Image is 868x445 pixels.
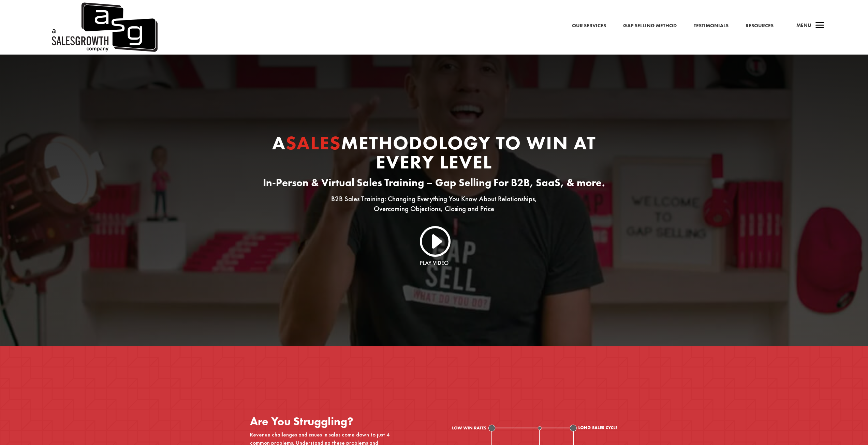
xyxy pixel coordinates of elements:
a: Resources [746,21,774,30]
a: Our Services [572,21,606,30]
span: a [813,19,827,33]
span: Sales [286,131,341,155]
a: Gap Selling Method [623,21,677,30]
h2: Are You Struggling? [250,416,391,431]
h3: In-Person & Virtual Sales Training – Gap Selling For B2B, SaaS, & more. [250,175,618,194]
span: Menu [796,22,811,29]
a: Testimonials [694,21,729,30]
h1: A Methodology to Win At Every Level [250,133,618,175]
p: B2B Sales Training: Changing Everything You Know About Relationships, Overcoming Objections, Clos... [250,194,618,214]
a: I [418,224,451,257]
a: Play Video [420,259,448,267]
